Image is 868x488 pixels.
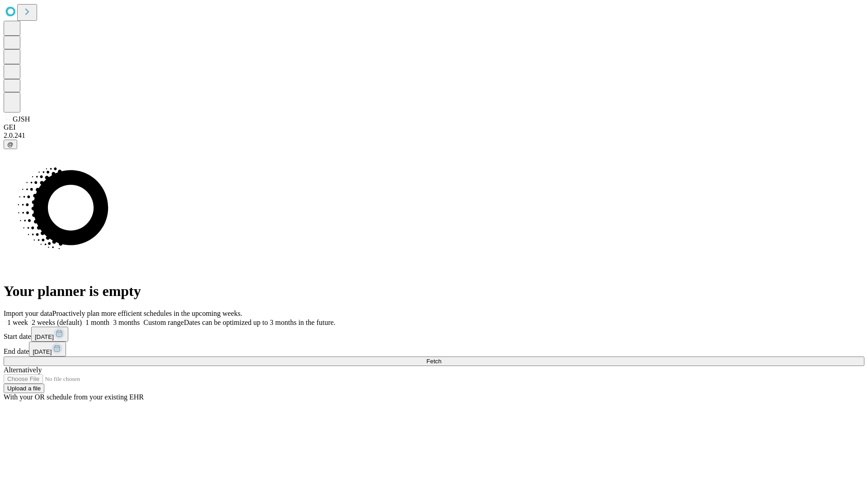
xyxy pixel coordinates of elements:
span: GJSH [13,115,30,123]
span: With your OR schedule from your existing EHR [4,393,144,401]
span: 1 month [85,319,109,326]
button: Upload a file [4,384,44,393]
span: Proactively plan more efficient schedules in the upcoming weeks. [52,310,242,317]
div: GEI [4,123,864,131]
span: Import your data [4,310,52,317]
div: End date [4,342,864,357]
span: 2 weeks (default) [32,319,82,326]
h1: Your planner is empty [4,283,864,300]
button: @ [4,140,17,149]
button: [DATE] [29,342,66,357]
span: Dates can be optimized up to 3 months in the future. [184,319,335,326]
span: Custom range [143,319,184,326]
button: Fetch [4,357,864,366]
button: [DATE] [31,327,68,342]
span: @ [7,141,14,148]
span: Fetch [426,358,441,365]
span: Alternatively [4,366,42,374]
div: Start date [4,327,864,342]
div: 2.0.241 [4,131,864,140]
span: 3 months [113,319,140,326]
span: 1 week [7,319,28,326]
span: [DATE] [33,348,52,355]
span: [DATE] [35,333,54,340]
